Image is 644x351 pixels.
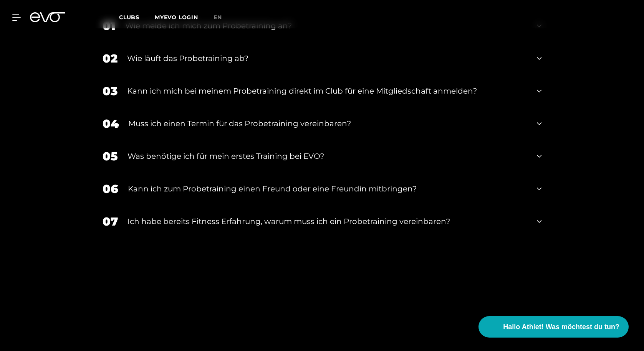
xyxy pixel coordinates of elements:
[127,85,528,97] div: Kann ich mich bei meinem Probetraining direkt im Club für eine Mitgliedschaft anmelden?
[503,322,619,332] span: Hallo Athlet! Was möchtest du tun?
[127,216,528,227] div: Ich habe bereits Fitness Erfahrung, warum muss ich ein Probetraining vereinbaren?
[478,316,629,338] button: Hallo Athlet! Was möchtest du tun?
[127,53,528,64] div: Wie läuft das Probetraining ab?
[103,213,118,230] div: 07
[103,50,118,67] div: 02
[128,183,528,194] div: Kann ich zum Probetraining einen Freund oder eine Freundin mitbringen?
[214,13,231,22] a: en
[119,13,155,21] a: Clubs
[127,150,528,162] div: Was benötige ich für mein erstes Training bei EVO?
[155,14,198,21] a: MYEVO LOGIN
[214,14,222,21] span: en
[128,118,528,129] div: Muss ich einen Termin für das Probetraining vereinbaren?
[103,115,119,132] div: 04
[103,180,118,198] div: 06
[119,14,139,21] span: Clubs
[103,148,118,165] div: 05
[103,82,118,100] div: 03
